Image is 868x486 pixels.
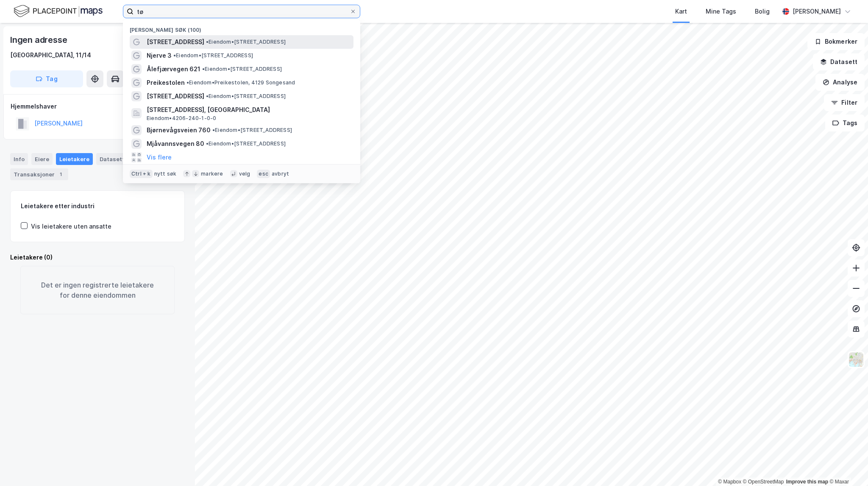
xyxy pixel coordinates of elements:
[147,91,204,101] span: [STREET_ADDRESS]
[272,170,289,177] div: avbryt
[10,33,69,47] div: Ingen adresse
[173,52,176,59] span: •
[31,153,53,165] div: Eiere
[793,6,841,17] div: [PERSON_NAME]
[21,201,174,211] div: Leietakere etter industri
[186,79,295,86] span: Eiendom • Preikestolen, 4129 Songesand
[147,125,211,135] span: Bjørnevågsveien 760
[824,94,865,111] button: Filter
[147,64,200,74] span: Ålefjærvegen 621
[20,266,175,314] div: Det er ingen registrerte leietakere for denne eiendommen
[10,153,28,165] div: Info
[848,352,864,368] img: Z
[755,6,770,17] div: Bolig
[826,445,868,486] iframe: Chat Widget
[147,105,350,115] span: [STREET_ADDRESS], [GEOGRAPHIC_DATA]
[718,479,741,485] a: Mapbox
[813,53,865,70] button: Datasett
[206,39,286,45] span: Eiendom • [STREET_ADDRESS]
[11,101,184,112] div: Hjemmelshaver
[10,252,185,263] div: Leietakere (0)
[147,115,216,122] span: Eiendom • 4206-240-1-0-0
[206,140,286,147] span: Eiendom • [STREET_ADDRESS]
[10,168,68,180] div: Transaksjoner
[706,6,736,17] div: Mine Tags
[130,170,153,178] div: Ctrl + k
[206,140,209,147] span: •
[147,78,185,88] span: Preikestolen
[31,221,111,232] div: Vis leietakere uten ansatte
[206,93,209,99] span: •
[96,153,128,165] div: Datasett
[206,39,209,45] span: •
[815,74,865,91] button: Analyse
[743,479,784,485] a: OpenStreetMap
[825,115,865,131] button: Tags
[147,139,204,149] span: Mjåvannsvegen 80
[134,5,350,18] input: Søk på adresse, matrikkel, gårdeiere, leietakere eller personer
[212,127,292,134] span: Eiendom • [STREET_ADDRESS]
[786,479,828,485] a: Improve this map
[826,445,868,486] div: Kontrollprogram for chat
[154,170,177,177] div: nytt søk
[147,152,172,162] button: Vis flere
[147,37,204,47] span: [STREET_ADDRESS]
[14,4,103,19] img: logo.f888ab2527a4732fd821a326f86c7f29.svg
[206,93,286,100] span: Eiendom • [STREET_ADDRESS]
[675,6,687,17] div: Kart
[202,66,282,73] span: Eiendom • [STREET_ADDRESS]
[10,70,83,87] button: Tag
[147,50,172,61] span: Njerve 3
[56,170,65,179] div: 1
[173,52,253,59] span: Eiendom • [STREET_ADDRESS]
[10,50,91,60] div: [GEOGRAPHIC_DATA], 11/14
[212,127,215,133] span: •
[56,153,93,165] div: Leietakere
[807,33,865,50] button: Bokmerker
[202,66,205,72] span: •
[186,79,189,86] span: •
[257,170,270,178] div: esc
[123,20,360,35] div: [PERSON_NAME] søk (100)
[201,170,223,177] div: markere
[239,170,250,177] div: velg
